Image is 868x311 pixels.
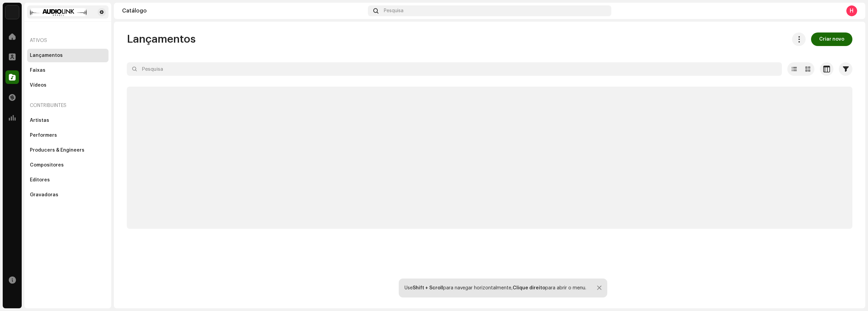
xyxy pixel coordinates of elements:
[30,83,46,88] div: Vídeos
[513,286,545,290] strong: Clique direito
[27,143,108,157] re-m-nav-item: Producers & Engineers
[384,8,403,14] span: Pesquisa
[413,286,443,290] strong: Shift + Scroll
[30,118,49,123] div: Artistas
[5,5,19,19] img: 730b9dfe-18b5-4111-b483-f30b0c182d82
[27,114,108,127] re-m-nav-item: Artistas
[27,97,108,114] re-a-nav-header: Contribuintes
[30,148,84,153] div: Producers & Engineers
[30,162,64,168] div: Compositores
[122,8,365,14] div: Catálogo
[27,64,108,77] re-m-nav-item: Faixas
[30,8,87,16] img: 66658775-0fc6-4e6d-a4eb-175c1c38218d
[27,49,108,62] re-m-nav-item: Lançamentos
[846,5,857,16] div: H
[27,79,108,92] re-m-nav-item: Vídeos
[27,158,108,172] re-m-nav-item: Compositores
[30,68,45,73] div: Faixas
[405,285,586,291] div: Use para navegar horizontalmente, para abrir o menu.
[27,32,108,49] re-a-nav-header: Ativos
[30,192,58,198] div: Gravadoras
[127,62,782,76] input: Pesquisa
[819,32,844,46] span: Criar novo
[127,32,196,46] span: Lançamentos
[30,53,63,58] div: Lançamentos
[27,188,108,202] re-m-nav-item: Gravadoras
[27,173,108,187] re-m-nav-item: Editores
[30,133,57,138] div: Performers
[30,177,50,183] div: Editores
[811,32,852,46] button: Criar novo
[27,129,108,142] re-m-nav-item: Performers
